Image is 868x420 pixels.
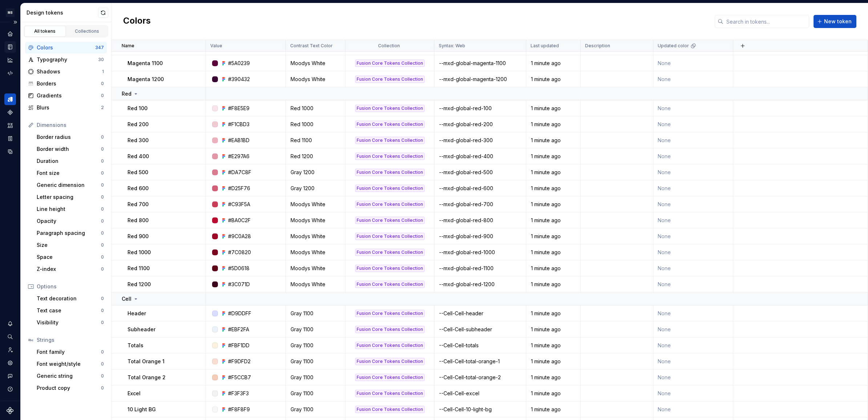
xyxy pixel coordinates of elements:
[435,153,526,160] div: --mxd-global-red-400
[286,169,345,176] div: Gray 1200
[101,134,104,140] div: 0
[34,382,107,394] a: Product copy0
[6,8,15,17] div: MB
[127,121,149,128] p: Red 200
[37,372,101,380] div: Generic string
[435,265,526,272] div: --mxd-global-red-1100
[355,185,425,192] div: Fusion Core Tokens Collection
[4,93,16,105] a: Design tokens
[228,60,250,67] div: #5A0239
[435,105,526,112] div: --mxd-global-red-100
[123,15,151,28] h2: Colors
[435,249,526,256] div: --mxd-global-red-1000
[127,374,166,381] p: Total Orange 2
[34,143,107,155] a: Border width0
[4,146,16,157] div: Data sources
[355,137,425,144] div: Fusion Core Tokens Collection
[435,406,526,413] div: --Cell-Cell-10-light-bg
[37,133,101,141] div: Border radius
[210,43,222,49] p: Value
[527,310,580,317] div: 1 minute ago
[37,193,101,201] div: Letter spacing
[228,121,250,128] div: #F1CBD3
[37,205,101,213] div: Line height
[4,331,16,343] div: Search ⌘K
[355,121,425,128] div: Fusion Core Tokens Collection
[228,137,250,144] div: #EAB1BD
[37,145,101,153] div: Border width
[653,305,733,321] td: None
[34,358,107,370] a: Font weight/style0
[25,78,107,89] a: Borders0
[378,43,400,49] p: Collection
[228,76,250,83] div: #390432
[4,41,16,53] a: Documentation
[127,201,149,208] p: Red 700
[653,132,733,148] td: None
[286,326,345,333] div: Gray 1100
[4,133,16,144] a: Storybook stories
[527,105,580,112] div: 1 minute ago
[4,107,16,118] a: Components
[1,5,19,20] button: MB
[37,307,101,314] div: Text case
[527,137,580,144] div: 1 minute ago
[527,374,580,381] div: 1 minute ago
[814,15,856,28] button: New token
[127,358,165,365] p: Total Orange 1
[37,68,102,75] div: Shadows
[4,67,16,79] a: Code automation
[101,81,104,87] div: 0
[34,263,107,275] a: Z-index0
[435,374,526,381] div: --Cell-Cell-total-orange-2
[228,358,251,365] div: #F9DFD2
[4,28,16,40] a: Home
[653,212,733,228] td: None
[25,102,107,113] a: Blurs2
[7,407,14,414] svg: Supernova Logo
[435,390,526,397] div: --Cell-Cell-excel
[355,76,425,83] div: Fusion Core Tokens Collection
[653,71,733,87] td: None
[355,342,425,349] div: Fusion Core Tokens Collection
[37,265,101,273] div: Z-index
[286,358,345,365] div: Gray 1100
[101,158,104,164] div: 0
[653,369,733,385] td: None
[101,320,104,325] div: 0
[435,358,526,365] div: --Cell-Cell-total-orange-1
[37,348,101,356] div: Font family
[653,353,733,369] td: None
[527,217,580,224] div: 1 minute ago
[527,169,580,176] div: 1 minute ago
[101,373,104,379] div: 0
[127,342,143,349] p: Totals
[4,370,16,382] button: Contact support
[286,105,345,112] div: Red 1000
[127,265,150,272] p: Red 1100
[127,281,151,288] p: Red 1200
[228,342,250,349] div: #FBF1DD
[37,241,101,249] div: Size
[37,80,101,87] div: Borders
[27,9,98,16] div: Design tokens
[127,390,141,397] p: Excel
[101,182,104,188] div: 0
[4,54,16,66] a: Analytics
[101,266,104,272] div: 0
[101,105,104,111] div: 2
[653,260,733,276] td: None
[101,206,104,212] div: 0
[37,384,101,392] div: Product copy
[527,249,580,256] div: 1 minute ago
[527,390,580,397] div: 1 minute ago
[435,217,526,224] div: --mxd-global-red-800
[4,357,16,369] a: Settings
[127,105,147,112] p: Red 100
[527,281,580,288] div: 1 minute ago
[585,43,610,49] p: Description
